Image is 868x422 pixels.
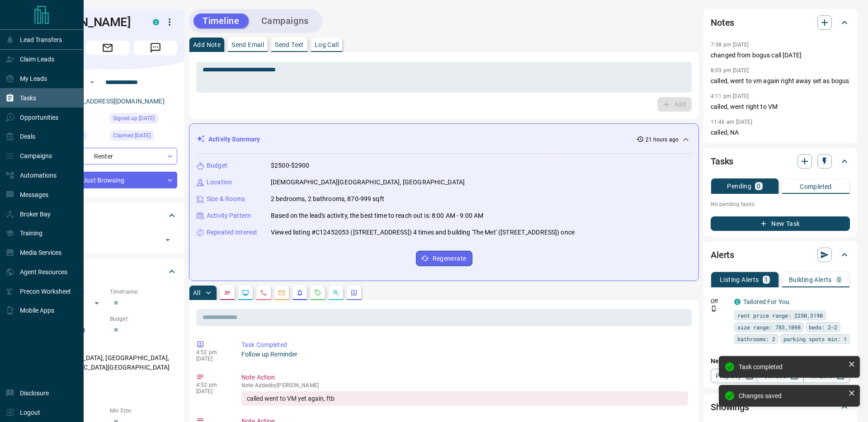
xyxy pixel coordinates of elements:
p: Activity Summary [208,135,260,144]
p: [DEMOGRAPHIC_DATA][GEOGRAPHIC_DATA], [GEOGRAPHIC_DATA] [271,178,465,187]
p: Note Action [241,373,688,382]
p: No pending tasks [711,197,850,211]
h2: Tasks [711,154,733,169]
p: Pending [727,183,751,189]
p: [DATE] [196,356,228,362]
p: New Alert: [711,356,850,366]
p: called, went to vm again right away set as bogus [711,76,850,86]
button: New Task [711,216,850,231]
h1: [PERSON_NAME] [38,15,139,29]
button: Regenerate [416,251,472,266]
p: 4:52 pm [196,382,228,388]
p: Activity Pattern [207,211,251,220]
p: 0 [757,183,760,189]
a: [EMAIL_ADDRESS][DOMAIN_NAME] [62,98,165,105]
div: condos.ca [153,19,159,25]
svg: Emails [278,289,285,296]
p: Based on the lead's activity, the best time to reach out is: 8:00 AM - 9:00 AM [271,211,483,220]
p: 0 [837,277,841,283]
button: Open [87,77,98,88]
h2: Notes [711,15,734,30]
a: Tailored For You [743,298,789,305]
p: Task Completed [241,340,688,350]
p: Log Call [315,42,339,48]
span: size range: 783,1098 [737,323,801,332]
p: 1 [764,277,768,283]
span: Signed up [DATE] [113,114,155,123]
p: Send Text [275,42,304,48]
span: beds: 2-2 [809,323,837,332]
p: Send Email [231,42,264,48]
div: condos.ca [734,299,741,305]
p: 4:11 pm [DATE] [711,93,749,99]
div: Task completed [739,363,844,370]
p: [DATE] [196,388,228,394]
div: Notes [711,12,850,33]
h2: Showings [711,400,749,414]
div: Criteria [38,261,177,282]
button: Open [161,234,174,246]
a: Property [711,369,757,383]
p: 8:03 pm [DATE] [711,67,749,74]
svg: Listing Alerts [296,289,303,296]
p: 2 bedrooms, 2 bathrooms, 870-999 sqft [271,194,384,204]
div: called went to VM yet again, ftb [241,391,688,406]
div: Activity Summary21 hours ago [197,131,691,148]
p: Note Added by [PERSON_NAME] [241,382,688,389]
p: Areas Searched: [38,342,177,351]
p: Off [711,297,729,305]
p: called, went right to VM [711,102,850,112]
span: Claimed [DATE] [113,131,151,140]
p: Budget [207,161,227,170]
div: Just Browsing [38,172,177,188]
div: Alerts [711,244,850,266]
svg: Lead Browsing Activity [242,289,249,296]
svg: Requests [314,289,321,296]
span: Message [134,41,177,55]
svg: Agent Actions [350,289,358,296]
p: Min Size: [110,407,177,415]
p: Viewed listing #C12452053 ([STREET_ADDRESS]) 4 times and building 'The Met' ([STREET_ADDRESS]) once [271,228,575,237]
svg: Notes [224,289,231,296]
div: Thu Jan 25 2024 [110,113,177,126]
div: Thu Jan 25 2024 [110,131,177,143]
button: Timeline [193,14,249,28]
p: Size & Rooms [207,194,245,204]
p: Timeframe: [110,288,177,296]
svg: Calls [260,289,267,296]
p: changed from bogus call [DATE] [711,51,850,60]
p: All [193,290,200,296]
p: 11:46 am [DATE] [711,119,752,125]
p: Listing Alerts [720,277,759,283]
button: Campaigns [252,14,318,28]
span: Email [86,41,129,55]
p: Follow up Reminder [241,350,688,359]
div: Changes saved [739,392,844,399]
p: Budget: [110,315,177,323]
h2: Alerts [711,248,734,262]
p: [GEOGRAPHIC_DATA], [GEOGRAPHIC_DATA], [DEMOGRAPHIC_DATA][GEOGRAPHIC_DATA] [38,351,177,375]
span: parking spots min: 1 [783,334,847,343]
div: Renter [38,148,177,164]
p: 21 hours ago [646,136,679,144]
p: 7:38 pm [DATE] [711,42,749,48]
p: Repeated Interest [207,228,257,237]
p: Building Alerts [789,277,832,283]
svg: Opportunities [332,289,340,296]
p: Add Note [193,42,221,48]
p: Motivation: [38,380,177,388]
div: Tasks [711,150,850,172]
p: called, NA [711,128,850,137]
p: $2500-$2900 [271,161,309,170]
div: Showings [711,396,850,418]
span: rent price range: 2250,3190 [737,311,823,320]
span: bathrooms: 2 [737,334,775,343]
p: Location [207,178,232,187]
svg: Push Notification Only [711,305,717,312]
div: Tags [38,205,177,226]
p: Completed [800,183,832,190]
p: 4:52 pm [196,349,228,356]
